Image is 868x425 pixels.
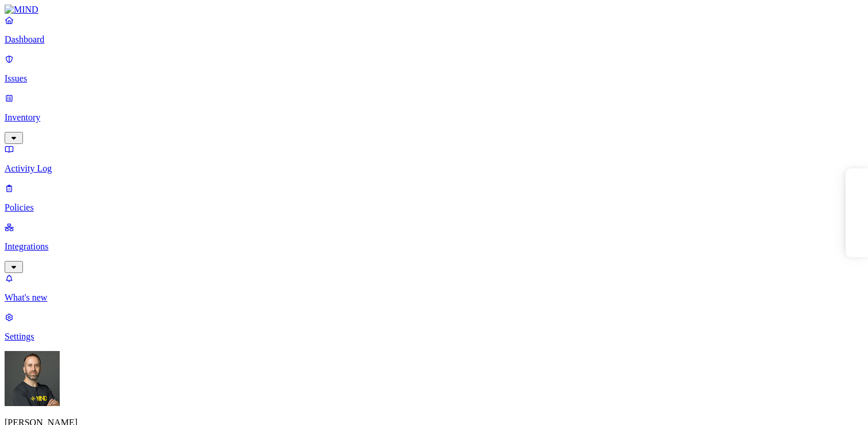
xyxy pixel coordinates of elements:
[5,332,863,342] p: Settings
[5,163,863,174] p: Activity Log
[5,5,863,15] a: MIND
[5,241,863,252] p: Integrations
[5,293,863,303] p: What's new
[5,54,863,84] a: Issues
[5,73,863,84] p: Issues
[5,112,863,123] p: Inventory
[5,202,863,213] p: Policies
[5,34,863,45] p: Dashboard
[5,15,863,45] a: Dashboard
[5,273,863,303] a: What's new
[5,5,38,15] img: MIND
[5,183,863,213] a: Policies
[5,144,863,174] a: Activity Log
[5,351,60,406] img: Tom Mayblum
[5,93,863,142] a: Inventory
[5,312,863,342] a: Settings
[5,222,863,271] a: Integrations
